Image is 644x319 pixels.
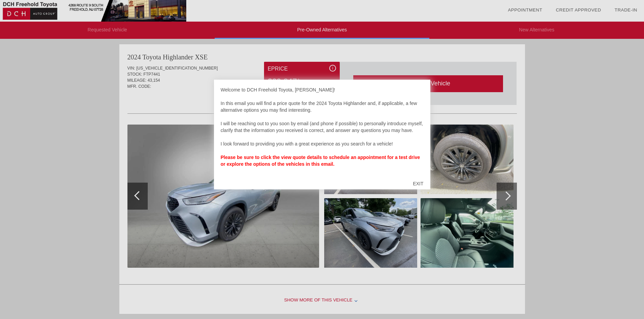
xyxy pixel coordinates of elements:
[221,86,424,174] div: Welcome to DCH Freehold Toyota, [PERSON_NAME]! In this email you will find a price quote for the ...
[556,7,601,12] a: Credit Approved
[406,174,430,194] div: EXIT
[221,155,420,167] b: Please be sure to click the view quote details to schedule an appointment for a test drive or exp...
[508,7,542,12] a: Appointment
[615,7,637,12] a: Trade-In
